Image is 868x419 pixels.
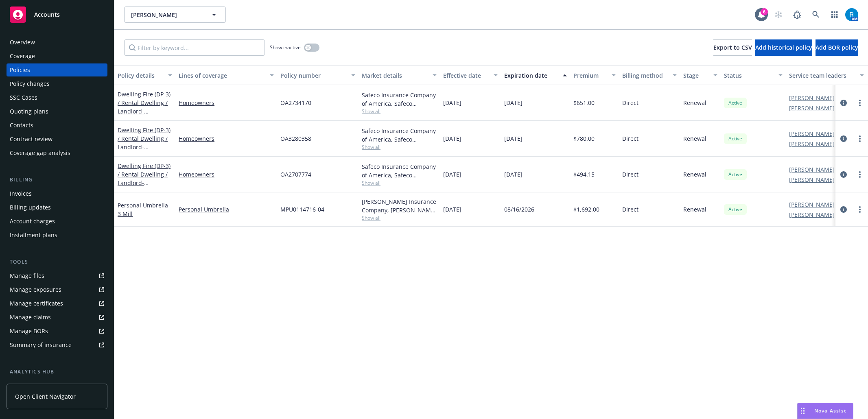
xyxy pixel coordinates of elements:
[573,71,607,80] div: Premium
[7,258,107,266] div: Tools
[10,105,48,118] div: Quoting plans
[7,119,107,132] a: Contacts
[10,146,70,159] div: Coverage gap analysis
[7,146,107,159] a: Coverage gap analysis
[7,187,107,200] a: Invoices
[683,98,706,107] span: Renewal
[622,134,638,143] span: Direct
[504,71,558,80] div: Expiration date
[789,210,835,219] a: [PERSON_NAME]
[789,71,855,80] div: Service team leaders
[7,36,107,49] a: Overview
[573,170,595,179] span: $494.15
[124,7,226,23] button: [PERSON_NAME]
[797,403,853,419] button: Nova Assist
[855,205,865,214] a: more
[619,65,680,85] button: Billing method
[10,187,32,200] div: Invoices
[808,7,824,23] a: Search
[504,170,523,179] span: [DATE]
[280,205,324,214] span: MPU0114716-04
[124,39,265,56] input: Filter by keyword...
[443,98,461,107] span: [DATE]
[683,205,706,214] span: Renewal
[7,176,107,184] div: Billing
[855,134,865,144] a: more
[179,134,274,143] a: Homeowners
[727,171,743,178] span: Active
[179,205,274,214] a: Personal Umbrella
[280,71,346,80] div: Policy number
[789,129,835,138] a: [PERSON_NAME]
[440,65,501,85] button: Effective date
[727,135,743,142] span: Active
[359,65,440,85] button: Market details
[713,44,752,51] span: Export to CSV
[7,3,107,26] a: Accounts
[34,11,60,18] span: Accounts
[7,368,107,376] div: Analytics hub
[7,297,107,310] a: Manage certificates
[7,77,107,90] a: Policy changes
[443,205,461,214] span: [DATE]
[10,269,44,282] div: Manage files
[362,162,437,179] div: Safeco Insurance Company of America, Safeco Insurance (Liberty Mutual)
[573,134,595,143] span: $780.00
[755,44,812,51] span: Add historical policy
[15,392,76,401] span: Open Client Navigator
[721,65,786,85] button: Status
[443,134,461,143] span: [DATE]
[118,126,171,159] a: Dwelling Fire (DP-3) / Rental Dwelling / Landlord
[362,144,437,151] span: Show all
[10,201,51,214] div: Billing updates
[7,229,107,242] a: Installment plans
[789,7,805,23] a: Report a Bug
[713,39,752,56] button: Export to CSV
[131,11,201,19] span: [PERSON_NAME]
[179,71,265,80] div: Lines of coverage
[362,179,437,186] span: Show all
[855,98,865,108] a: more
[118,71,163,80] div: Policy details
[839,205,848,214] a: circleInformation
[10,63,30,76] div: Policies
[789,200,835,209] a: [PERSON_NAME]
[118,201,170,218] span: - 3 Mill
[683,134,706,143] span: Renewal
[277,65,359,85] button: Policy number
[786,65,867,85] button: Service team leaders
[683,71,708,80] div: Stage
[622,170,638,179] span: Direct
[443,170,461,179] span: [DATE]
[10,215,55,228] div: Account charges
[727,99,743,107] span: Active
[622,205,638,214] span: Direct
[7,50,107,63] a: Coverage
[10,91,37,104] div: SSC Cases
[789,140,835,148] a: [PERSON_NAME]
[10,77,50,90] div: Policy changes
[789,94,835,102] a: [PERSON_NAME]
[789,104,835,112] a: [PERSON_NAME]
[839,170,848,179] a: circleInformation
[683,170,706,179] span: Renewal
[7,283,107,296] a: Manage exposures
[855,170,865,179] a: more
[504,98,523,107] span: [DATE]
[7,91,107,104] a: SSC Cases
[280,170,311,179] span: OA2707774
[7,269,107,282] a: Manage files
[362,91,437,108] div: Safeco Insurance Company of America, Safeco Insurance
[179,170,274,179] a: Homeowners
[770,7,787,23] a: Start snowing
[10,297,63,310] div: Manage certificates
[816,44,858,51] span: Add BOR policy
[362,214,437,221] span: Show all
[622,98,638,107] span: Direct
[118,107,169,124] span: - [STREET_ADDRESS]
[7,63,107,76] a: Policies
[573,205,599,214] span: $1,692.00
[10,229,57,242] div: Installment plans
[504,134,523,143] span: [DATE]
